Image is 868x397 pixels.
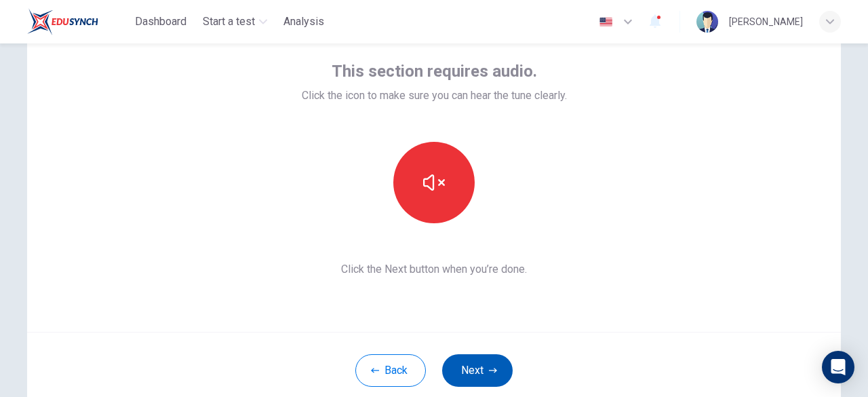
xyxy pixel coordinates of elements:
[278,10,330,34] button: Analysis
[27,8,130,35] a: EduSynch logo
[302,261,567,278] span: Click the Next button when you’re done.
[302,88,567,104] span: Click the icon to make sure you can hear the tune clearly.
[332,60,537,82] span: This section requires audio.
[197,10,273,34] button: Start a test
[278,10,330,34] div: You need a license to access this content
[355,354,426,387] button: Back
[27,8,98,35] img: EduSynch logo
[696,11,718,33] img: Profile picture
[130,10,192,34] button: Dashboard
[822,351,854,383] div: Open Intercom Messenger
[729,14,803,30] div: [PERSON_NAME]
[442,354,513,387] button: Next
[597,17,614,27] img: en
[203,14,255,30] span: Start a test
[135,14,186,30] span: Dashboard
[283,14,324,30] span: Analysis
